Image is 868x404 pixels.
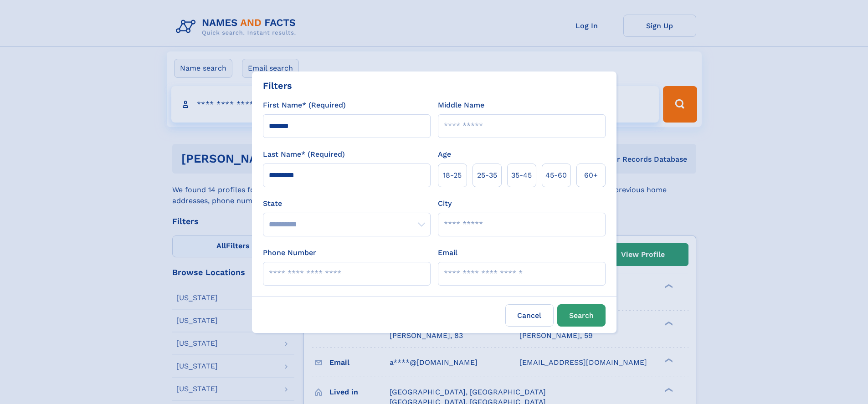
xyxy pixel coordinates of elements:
label: Phone Number [263,247,316,258]
span: 35‑45 [511,170,532,181]
button: Search [557,304,606,327]
label: Middle Name [438,100,484,111]
label: Email [438,247,457,258]
span: 25‑35 [477,170,497,181]
span: 60+ [584,170,598,181]
label: City [438,198,452,209]
label: Age [438,149,451,160]
label: First Name* (Required) [263,100,346,111]
label: Cancel [505,304,554,327]
label: State [263,198,431,209]
label: Last Name* (Required) [263,149,345,160]
span: 18‑25 [443,170,462,181]
span: 45‑60 [545,170,567,181]
div: Filters [263,79,292,92]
